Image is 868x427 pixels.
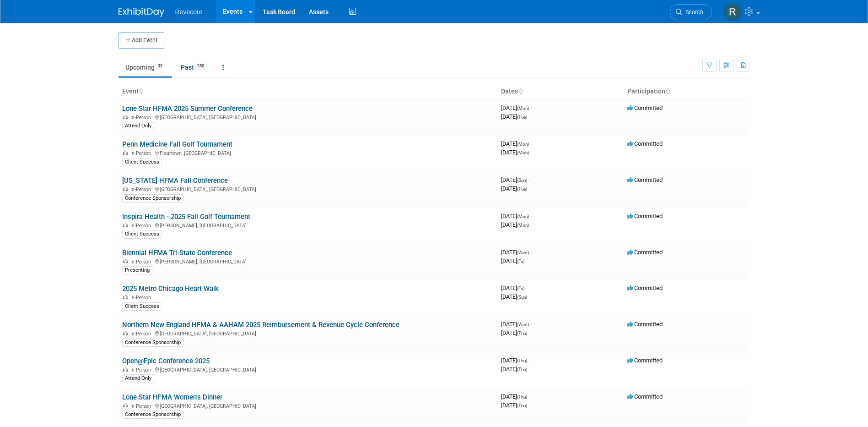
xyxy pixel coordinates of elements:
span: 250 [194,63,207,70]
span: Committed [627,249,663,256]
a: Sort by Participation Type [665,88,670,95]
a: Northern New England HFMA & AAHAM 2025 Reimbursement & Revenue Cycle Conference [122,321,399,329]
span: (Sun) [517,178,527,183]
div: Conference Sponsorship [122,411,183,419]
div: Client Success [122,158,162,166]
span: In-Person [130,295,154,301]
img: In-Person Event [123,223,128,227]
span: (Sun) [517,295,527,300]
span: Committed [627,213,663,219]
span: [DATE] [501,176,530,183]
span: Committed [627,393,663,400]
span: [DATE] [501,393,530,400]
th: Event [119,84,497,99]
a: Inspira Health - 2025 Fall Golf Tournament [122,213,250,221]
img: In-Person Event [123,150,128,155]
span: [DATE] [501,402,527,409]
span: In-Person [130,115,154,120]
span: (Wed) [517,322,529,327]
span: - [528,176,530,183]
a: Sort by Start Date [518,88,523,95]
span: In-Person [130,331,154,337]
button: Add Event [119,32,164,49]
div: [GEOGRAPHIC_DATA], [GEOGRAPHIC_DATA] [122,329,494,337]
span: [DATE] [501,221,529,228]
img: In-Person Event [123,367,128,372]
a: Upcoming33 [119,59,172,76]
span: [DATE] [501,104,532,111]
span: (Mon) [517,150,529,155]
a: [US_STATE] HFMA Fall Conference [122,176,228,185]
span: [DATE] [501,249,532,256]
span: Committed [627,285,663,291]
img: In-Person Event [123,295,128,299]
div: Attend Only [122,374,154,383]
span: (Fri) [517,259,524,264]
span: [DATE] [501,113,527,120]
div: [GEOGRAPHIC_DATA], [GEOGRAPHIC_DATA] [122,113,494,120]
img: In-Person Event [123,331,128,335]
span: In-Person [130,403,154,409]
span: In-Person [130,186,154,192]
span: [DATE] [501,329,527,336]
a: Open@Epic Conference 2025 [122,357,210,365]
span: - [530,321,532,328]
span: Committed [627,140,663,147]
img: In-Person Event [123,115,128,119]
span: (Thu) [517,403,527,408]
div: [GEOGRAPHIC_DATA], [GEOGRAPHIC_DATA] [122,402,494,409]
div: [PERSON_NAME], [GEOGRAPHIC_DATA] [122,257,494,265]
span: Search [682,9,703,16]
span: - [530,213,532,219]
div: Client Success [122,302,162,311]
a: Biennial HFMA Tri-State Conference [122,249,232,257]
span: [DATE] [501,357,530,364]
span: Committed [627,357,663,364]
span: In-Person [130,259,154,265]
span: (Mon) [517,223,529,228]
span: Revecore [175,8,203,16]
a: Past250 [174,59,214,76]
span: In-Person [130,223,154,229]
span: (Mon) [517,214,529,219]
span: [DATE] [501,285,527,291]
span: [DATE] [501,321,532,328]
span: [DATE] [501,366,527,372]
span: (Thu) [517,358,527,363]
img: ExhibitDay [119,8,164,17]
span: [DATE] [501,185,527,192]
a: 2025 Metro Chicago Heart Walk [122,285,219,293]
span: - [530,140,532,147]
img: Rachael Sires [724,3,741,21]
span: (Wed) [517,250,529,255]
span: In-Person [130,150,154,156]
div: [PERSON_NAME], [GEOGRAPHIC_DATA] [122,221,494,229]
span: Committed [627,321,663,328]
span: In-Person [130,367,154,373]
span: [DATE] [501,257,524,264]
span: [DATE] [501,213,532,219]
div: Client Success [122,230,162,238]
span: - [526,285,527,291]
span: - [530,249,532,256]
span: (Thu) [517,367,527,372]
th: Dates [497,84,624,99]
a: Lone Star HFMA Women's Dinner [122,393,222,401]
div: Presenting [122,266,152,274]
span: (Mon) [517,106,529,111]
span: [DATE] [501,140,532,147]
span: - [528,393,530,400]
span: Committed [627,176,663,183]
a: Sort by Event Name [139,88,143,95]
div: Flourtown, [GEOGRAPHIC_DATA] [122,149,494,156]
span: - [530,104,532,111]
img: In-Person Event [123,403,128,408]
div: Conference Sponsorship [122,339,183,347]
th: Participation [624,84,750,99]
a: Penn Medicine Fall Golf Tournament [122,140,232,148]
span: (Tue) [517,115,527,120]
span: 33 [155,63,165,70]
span: [DATE] [501,149,529,156]
span: [DATE] [501,293,527,300]
span: Committed [627,104,663,111]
